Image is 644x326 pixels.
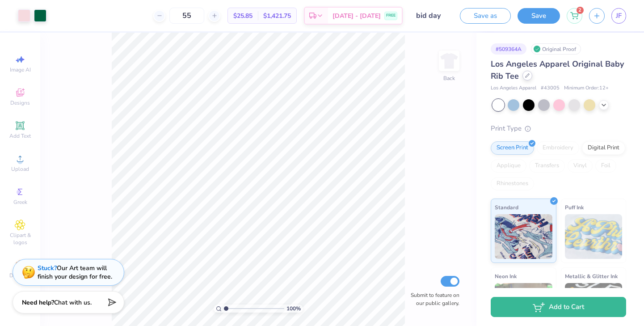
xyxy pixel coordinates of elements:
[38,264,112,281] div: Our Art team will finish your design for free.
[491,159,526,173] div: Applique
[233,11,253,21] span: $25.85
[491,177,534,191] div: Rhinestones
[169,8,204,24] input: – –
[38,264,57,272] strong: Stuck?
[491,297,626,317] button: Add to Cart
[495,214,552,259] img: Standard
[518,8,560,24] button: Save
[54,298,92,307] span: Chat with us.
[568,159,593,173] div: Vinyl
[440,52,458,70] img: Back
[616,11,622,21] span: JF
[409,7,453,25] input: Untitled Design
[13,199,27,206] span: Greek
[495,271,517,281] span: Neon Ink
[333,11,381,21] span: [DATE] - [DATE]
[9,132,31,140] span: Add Text
[595,159,616,173] div: Foil
[491,43,526,55] div: # 509364A
[531,43,581,55] div: Original Proof
[9,272,31,279] span: Decorate
[443,74,455,82] div: Back
[286,305,301,313] span: 100 %
[460,8,511,24] button: Save as
[491,141,534,155] div: Screen Print
[582,141,625,155] div: Digital Print
[529,159,565,173] div: Transfers
[4,232,36,246] span: Clipart & logos
[406,291,459,307] label: Submit to feature on our public gallery.
[565,214,623,259] img: Puff Ink
[491,59,624,81] span: Los Angeles Apparel Original Baby Rib Tee
[491,123,626,134] div: Print Type
[22,298,54,307] strong: Need help?
[541,85,560,92] span: # 43005
[565,203,584,212] span: Puff Ink
[537,141,579,155] div: Embroidery
[10,66,31,73] span: Image AI
[491,85,536,92] span: Los Angeles Apparel
[611,8,626,24] a: JF
[565,271,618,281] span: Metallic & Glitter Ink
[11,165,29,173] span: Upload
[10,99,30,106] span: Designs
[564,85,609,92] span: Minimum Order: 12 +
[386,13,396,19] span: FREE
[263,11,291,21] span: $1,421.75
[577,7,584,14] span: 2
[495,203,518,212] span: Standard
